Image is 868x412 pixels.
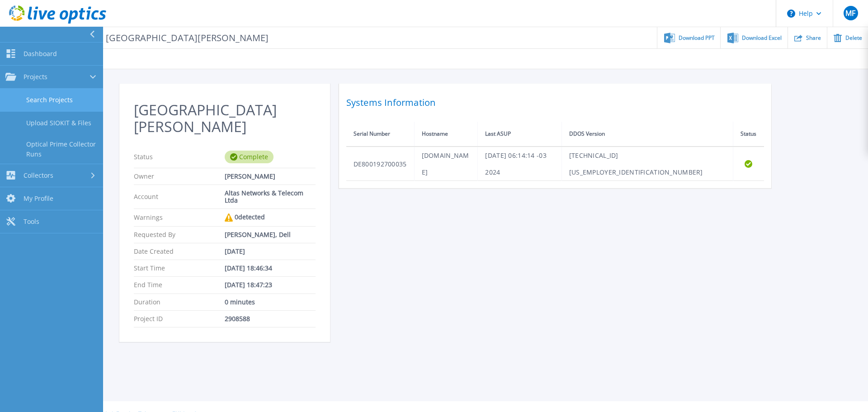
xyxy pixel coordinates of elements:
span: Collectors [24,171,53,180]
p: Status [134,151,225,163]
p: Start Time [134,265,225,272]
div: 2908588 [225,315,316,322]
span: Share [806,35,821,41]
p: Data Domain [43,33,269,43]
div: [DATE] 18:46:34 [225,265,316,272]
h2: [GEOGRAPHIC_DATA][PERSON_NAME] [134,102,316,135]
p: Duration [134,298,225,306]
span: My Profile [24,194,53,203]
div: [PERSON_NAME], Dell [225,231,316,238]
p: Requested By [134,231,225,238]
div: 0 detected [225,213,316,222]
p: Warnings [134,213,225,222]
span: Dashboard [24,50,57,58]
div: [DATE] 18:47:23 [225,281,316,289]
p: End Time [134,281,225,289]
span: Projects [24,73,47,81]
div: Complete [225,151,274,163]
th: Serial Number [346,122,415,147]
span: [GEOGRAPHIC_DATA][PERSON_NAME] [100,33,269,43]
p: Account [134,189,225,204]
span: Download PPT [679,35,715,41]
td: DE800192700035 [346,147,415,181]
div: [PERSON_NAME] [225,173,316,180]
td: [DOMAIN_NAME] [414,147,478,181]
td: [DATE] 06:14:14 -03 2024 [478,147,561,181]
th: Last ASUP [478,122,561,147]
p: Date Created [134,248,225,255]
span: MF [845,9,855,17]
p: Project ID [134,315,225,322]
h2: Systems Information [346,95,764,111]
p: Owner [134,173,225,180]
div: Altas Networks & Telecom Ltda [225,189,316,204]
th: Hostname [414,122,478,147]
th: Status [733,122,764,147]
td: [TECHNICAL_ID][US_EMPLOYER_IDENTIFICATION_NUMBER] [561,147,733,181]
span: Download Excel [742,35,782,41]
th: DDOS Version [561,122,733,147]
div: 0 minutes [225,298,316,306]
span: Tools [24,218,39,226]
span: Delete [845,35,862,41]
div: [DATE] [225,248,316,255]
